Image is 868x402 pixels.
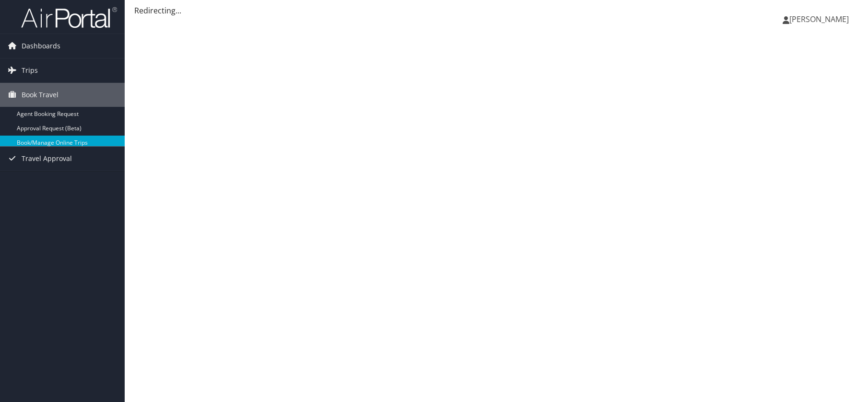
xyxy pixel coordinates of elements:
a: [PERSON_NAME] [783,5,858,34]
span: Book Travel [22,83,59,107]
span: [PERSON_NAME] [789,14,849,24]
div: Redirecting... [134,5,858,16]
span: Trips [22,58,38,82]
img: airportal-logo.png [21,6,117,29]
span: Dashboards [22,34,60,58]
span: Travel Approval [22,147,72,171]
